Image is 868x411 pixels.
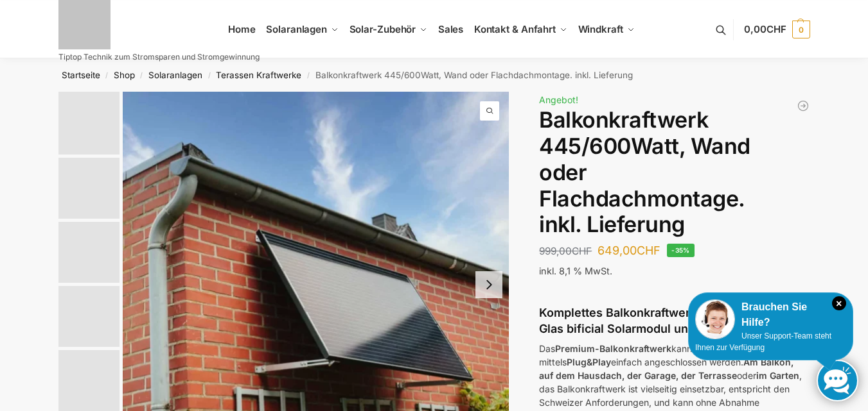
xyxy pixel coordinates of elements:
[432,1,468,58] a: Sales
[344,1,432,58] a: Solar-Zubehör
[756,370,799,381] b: im Garten
[58,222,120,283] img: H2c172fe1dfc145729fae6a5890126e09w.jpg_960x960_39c920dd-527c-43d8-9d2f-57e1d41b5fed_1445x
[58,92,120,155] img: Wandbefestigung
[766,23,786,35] span: CHF
[148,70,202,80] a: Solaranlagen
[832,296,846,310] i: Schließen
[572,245,592,257] span: CHF
[58,350,120,411] img: maysun-hinten
[202,71,216,81] span: /
[695,331,831,352] span: Unser Support-Team steht Ihnen zur Verfügung
[539,305,810,337] h4: Komplettes Balkonkraftwerk mit 445 Watt Glas-Glas bificial Solarmodul und Halterung
[555,343,671,354] b: Premium-Balkonkraftwerk
[100,71,114,81] span: /
[667,244,695,257] span: -35%
[539,265,612,276] span: inkl. 8,1 % MwSt.
[58,158,120,219] img: Bificial 30 % mehr Leistung
[744,23,786,35] span: 0,00
[792,21,810,38] span: 0
[539,245,592,257] bdi: 999,00
[301,71,315,81] span: /
[695,299,846,330] div: Brauchen Sie Hilfe?
[468,1,572,58] a: Kontakt & Anfahrt
[539,107,810,238] h1: Balkonkraftwerk 445/600Watt, Wand oder Flachdachmontage. inkl. Lieferung
[438,23,464,35] span: Sales
[216,70,301,80] a: Terassen Kraftwerke
[475,271,502,298] button: Next slide
[261,1,344,58] a: Solaranlagen
[598,244,660,257] bdi: 649,00
[114,70,135,80] a: Shop
[58,286,120,347] img: Maysun Topcon-430 watt
[637,244,660,257] span: CHF
[572,1,640,58] a: Windkraft
[539,94,578,105] span: Angebot!
[58,53,260,61] p: Tiptop Technik zum Stromsparen und Stromgewinnung
[62,70,100,80] a: Startseite
[474,23,556,35] span: Kontakt & Anfahrt
[567,356,611,367] b: Plug&Play
[797,99,810,112] a: 445/600, mit Ständer für Terrasse inkl. Lieferung
[266,23,327,35] span: Solaranlagen
[695,299,735,339] img: Customer service
[35,58,833,92] nav: Breadcrumb
[135,71,148,81] span: /
[350,23,416,35] span: Solar-Zubehör
[578,23,623,35] span: Windkraft
[744,10,810,49] a: 0,00CHF 0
